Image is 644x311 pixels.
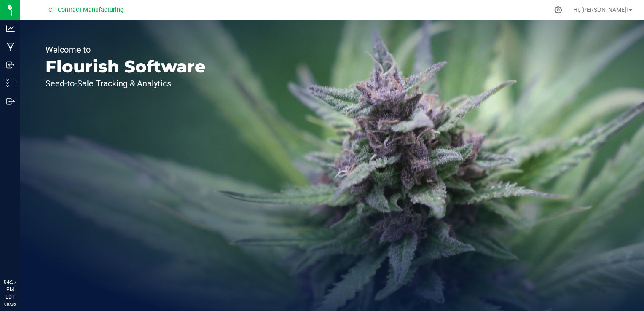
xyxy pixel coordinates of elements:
[4,301,16,307] p: 08/26
[6,43,15,51] inline-svg: Manufacturing
[4,278,16,301] p: 04:37 PM EDT
[46,58,206,75] p: Flourish Software
[553,6,563,14] div: Manage settings
[6,79,15,87] inline-svg: Inventory
[46,46,206,54] p: Welcome to
[46,79,206,88] p: Seed-to-Sale Tracking & Analytics
[48,6,123,13] span: CT Contract Manufacturing
[6,24,15,33] inline-svg: Analytics
[6,97,15,105] inline-svg: Outbound
[573,6,628,13] span: Hi, [PERSON_NAME]!
[6,61,15,69] inline-svg: Inbound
